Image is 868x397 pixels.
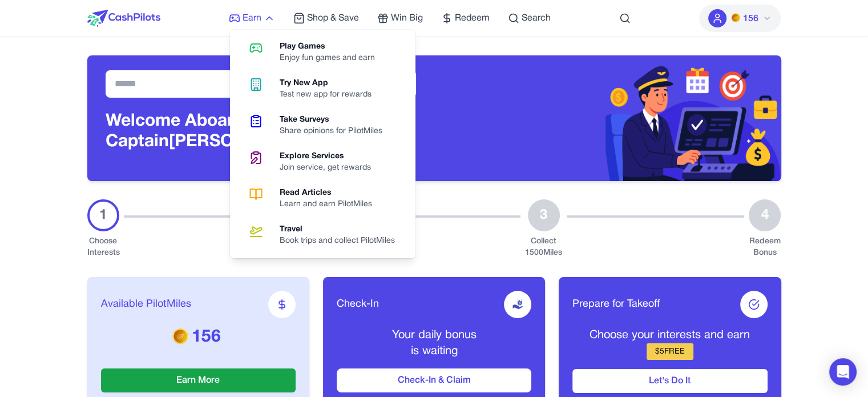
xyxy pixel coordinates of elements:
a: Win Big [377,11,423,25]
span: Available PilotMiles [101,296,191,312]
div: 4 [749,199,781,231]
span: 156 [742,12,758,26]
img: PMs [731,13,740,22]
div: Take Surveys [280,114,391,126]
div: Explore Services [280,151,380,162]
span: Win Big [391,11,423,25]
div: Open Intercom Messenger [829,358,857,386]
div: Redeem Bonus [749,236,781,259]
div: Travel [280,224,404,235]
button: PMs156 [699,5,781,32]
div: Test new app for rewards [280,89,381,101]
a: Search [508,11,551,25]
p: 156 [101,327,296,348]
div: 3 [528,199,560,231]
div: Join service, get rewards [280,162,380,174]
a: Play GamesEnjoy fun games and earn [235,34,411,71]
h3: Welcome Aboard, Captain [PERSON_NAME]! [106,111,416,153]
span: Search [522,11,551,25]
img: PMs [172,328,188,344]
span: Redeem [455,11,490,25]
button: Let's Do It [572,369,767,393]
img: Header decoration [434,55,781,181]
div: Share opinions for PilotMiles [280,126,391,137]
div: Book trips and collect PilotMiles [280,235,404,247]
p: Your daily bonus [337,327,531,343]
div: Collect 1500 Miles [525,236,562,259]
a: Try New AppTest new app for rewards [235,71,411,107]
span: Shop & Save [307,11,359,25]
span: Prepare for Takeoff [572,296,660,312]
span: is waiting [410,346,457,356]
a: TravelBook trips and collect PilotMiles [235,217,411,254]
a: Earn [229,11,275,25]
button: Check-In & Claim [337,368,531,392]
div: 1 [87,199,119,231]
div: Choose Interests [87,236,119,259]
img: receive-dollar [512,299,523,310]
div: $ 5 FREE [647,343,693,360]
a: Explore ServicesJoin service, get rewards [235,144,411,181]
div: Play Games [280,41,384,53]
p: Choose your interests and earn [572,327,767,343]
div: Learn and earn PilotMiles [280,199,381,210]
div: Read Articles [280,187,381,199]
a: Redeem [441,11,490,25]
a: Take SurveysShare opinions for PilotMiles [235,107,411,144]
a: Read ArticlesLearn and earn PilotMiles [235,181,411,217]
img: CashPilots Logo [87,10,160,27]
a: Shop & Save [293,11,359,25]
button: Earn More [101,368,296,392]
div: Enjoy fun games and earn [280,53,384,64]
span: Check-In [337,296,379,312]
div: Try New App [280,78,381,89]
span: Earn [243,11,261,25]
